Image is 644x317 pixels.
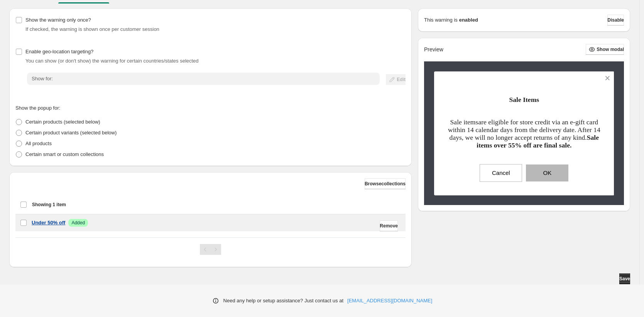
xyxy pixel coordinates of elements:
p: Certain smart or custom collections [25,151,104,158]
button: Cancel [480,164,522,182]
nav: Pagination [200,244,221,255]
span: Show the warning only once? [25,17,91,23]
button: Browsecollections [365,178,406,189]
span: You can show (or don't show) the warning for certain countries/states selected [25,58,199,64]
span: Added [71,220,85,226]
span: Disable [607,17,624,23]
span: Save [619,276,630,282]
p: All products [25,140,52,147]
span: Enable geo-location targeting? [25,49,93,54]
a: Under 50% off [32,219,65,227]
span: Show modal [597,46,624,53]
span: Browse collections [365,181,406,187]
span: If checked, the warning is shown once per customer session [25,26,159,32]
span: Remove [380,223,398,229]
button: Disable [607,15,624,25]
button: Remove [380,220,398,231]
span: Show for: [32,76,53,81]
span: Show the popup for: [15,105,60,111]
span: Sale items [450,118,478,126]
button: OK [526,164,568,181]
p: This warning is [424,16,458,24]
button: Show modal [586,44,624,55]
a: [EMAIL_ADDRESS][DOMAIN_NAME] [347,297,432,305]
h2: Preview [424,46,443,53]
span: Sale Items [509,96,539,103]
button: Save [619,273,630,284]
span: Certain products (selected below) [25,119,100,125]
strong: Sale items over 55% off are final sale. [477,134,599,149]
span: Showing 1 item [32,202,66,208]
strong: enabled [459,16,478,24]
span: Certain product variants (selected below) [25,130,117,136]
p: are eligible for store credit via an e-gift card within 14 calendar days from the delivery date. ... [448,118,601,149]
